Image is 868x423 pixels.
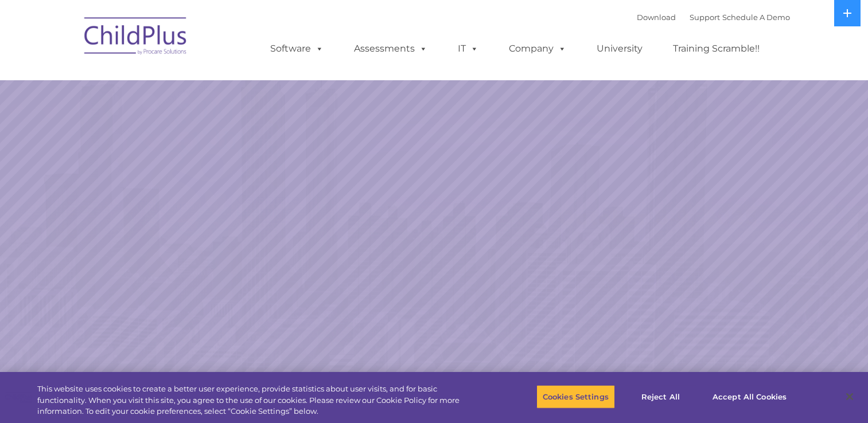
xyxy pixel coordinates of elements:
a: IT [446,37,490,60]
a: Learn More [590,258,735,297]
a: Company [497,37,578,60]
a: Support [690,13,720,22]
div: This website uses cookies to create a better user experience, provide statistics about user visit... [37,383,477,417]
a: Assessments [342,37,439,60]
a: Download [637,13,676,22]
button: Cookies Settings [536,385,615,409]
img: ChildPlus by Procare Solutions [79,9,193,66]
a: Schedule A Demo [722,13,790,22]
a: Software [259,37,335,60]
button: Close [837,384,862,409]
a: University [585,37,654,60]
font: | [637,13,790,22]
button: Reject All [625,385,696,409]
a: Training Scramble!! [661,37,771,60]
button: Accept All Cookies [706,385,793,409]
